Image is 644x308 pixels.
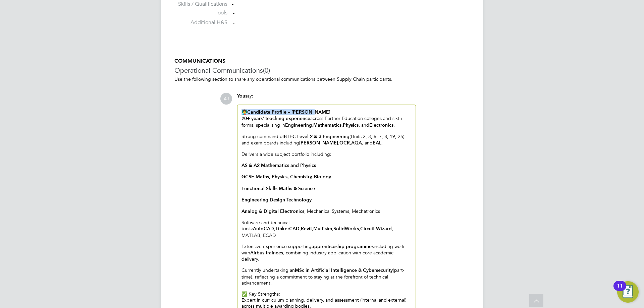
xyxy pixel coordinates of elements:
button: Open Resource Center, 11 new notifications [617,281,639,303]
span: - [233,10,234,16]
strong: Engineering [285,122,312,128]
strong: AQA [351,140,362,146]
strong: Functional Skills Maths & Science [241,186,315,191]
p: , Mechanical Systems, Mechatronics [241,208,412,214]
strong: SolidWorks [333,226,359,232]
h3: Operational Communications [174,66,470,75]
label: Skills / Qualifications [174,1,227,8]
strong: AS & A2 Mathematics and Physics [241,163,316,168]
strong: Candidate Profile – [PERSON_NAME] [247,109,330,115]
p: across Further Education colleges and sixth forms, specialising in , , , and . [241,115,412,128]
strong: TinkerCAD [275,226,300,232]
strong: Revit [301,226,312,232]
span: - [233,20,234,26]
p: Strong command of (Units 2, 3, 6, 7, 8, 19, 25) and exam boards including , , , and . [241,133,412,146]
p: Use the following section to share any operational communications between Supply Chain participants. [174,76,470,82]
strong: Analog & Digital Electronics [241,208,304,214]
div: 11 [617,286,623,295]
label: Tools [174,9,227,16]
p: Software and technical tools: , , , , , , MATLAB, ECAD [241,220,412,238]
strong: EAL [373,140,381,146]
strong: Engineering Design Technology [241,197,312,203]
strong: Circuit Wizard [360,226,392,232]
strong: AutoCAD [253,226,274,232]
div: - [232,1,470,8]
span: AJ [220,93,232,105]
label: Additional H&S [174,19,227,26]
strong: MSc in Artificial Intelligence & Cybersecurity [295,267,393,273]
strong: [PERSON_NAME] [299,140,338,146]
strong: apprenticeship programmes [312,244,374,249]
div: say: [237,93,416,105]
strong: OCR [339,140,350,146]
p: Delivers a wide subject portfolio including: [241,151,412,157]
strong: Physics [343,122,359,128]
strong: Mathematics [313,122,341,128]
strong: BTEC Level 2 & 3 Engineering [284,134,350,139]
h5: COMMUNICATIONS [174,58,470,65]
strong: 20+ years' teaching experience [241,116,310,121]
p: Currently undertaking an (part-time), reflecting a commitment to staying at the forefront of tech... [241,267,412,286]
strong: Electronics [369,122,393,128]
p: Extensive experience supporting including work with , combining industry application with core ac... [241,243,412,262]
span: You [237,93,245,99]
strong: Multisim [313,226,332,232]
strong: GCSE Maths, Physics, Chemistry, Biology [241,174,331,180]
strong: Airbus trainees [250,250,283,256]
span: (0) [263,66,270,75]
